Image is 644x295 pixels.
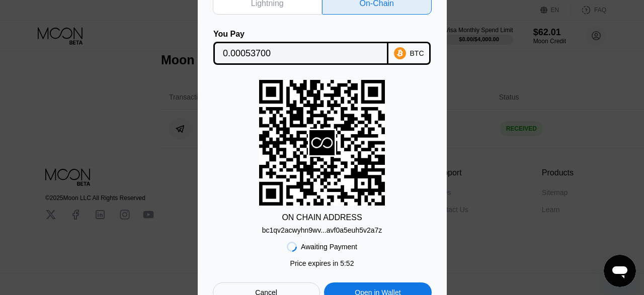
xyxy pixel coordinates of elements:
[262,226,382,234] div: bc1qv2acwyhn9wv...avf0a5euh5v2a7z
[290,259,354,267] div: Price expires in
[213,30,388,39] div: You Pay
[301,243,357,251] div: Awaiting Payment
[282,213,362,222] div: ON CHAIN ADDRESS
[410,49,424,57] div: BTC
[340,259,354,267] span: 5 : 52
[604,255,636,287] iframe: Button to launch messaging window
[262,222,382,234] div: bc1qv2acwyhn9wv...avf0a5euh5v2a7z
[213,30,432,65] div: You PayBTC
